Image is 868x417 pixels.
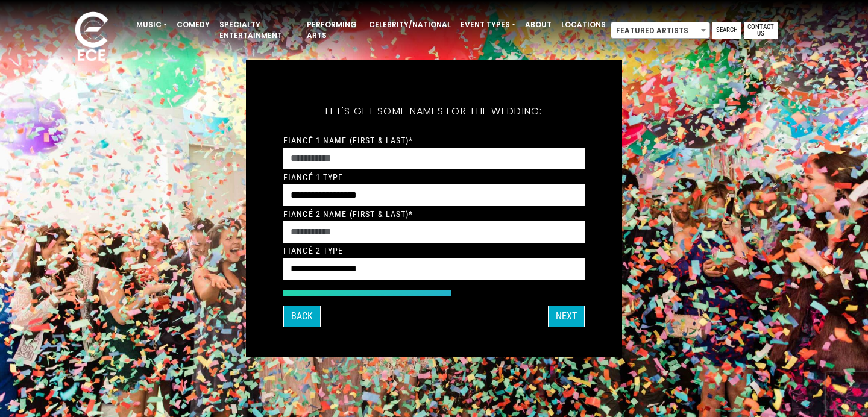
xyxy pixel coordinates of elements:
a: Contact Us [744,22,778,39]
a: Event Types [456,14,520,35]
label: Fiancé 1 Name (First & Last)* [283,135,413,146]
a: Music [131,14,172,35]
span: Featured Artists [611,22,710,39]
span: Featured Artists [611,22,709,39]
a: Specialty Entertainment [215,14,302,46]
h5: Let's get some names for the wedding: [283,90,585,133]
label: Fiancé 1 Type [283,172,344,183]
a: Celebrity/National [364,14,456,35]
button: Next [548,306,585,327]
label: Fiancé 2 Name (First & Last)* [283,208,413,219]
label: Fiancé 2 Type [283,245,344,256]
a: Locations [556,14,611,35]
img: ece_new_logo_whitev2-1.png [61,8,122,67]
a: Comedy [172,14,215,35]
a: About [520,14,556,35]
a: Performing Arts [302,14,364,46]
button: Back [283,306,321,327]
a: Search [712,22,741,39]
